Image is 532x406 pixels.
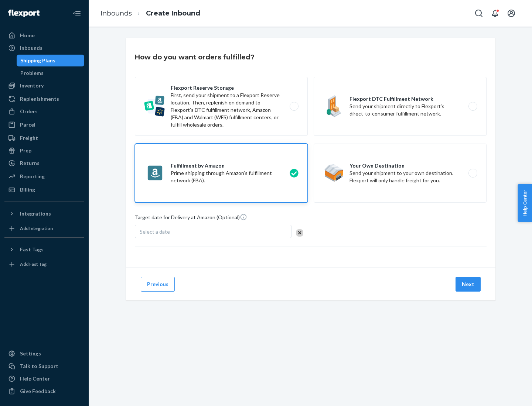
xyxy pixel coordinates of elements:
[4,132,84,144] a: Freight
[20,108,38,115] div: Orders
[69,6,84,21] button: Close Navigation
[20,95,59,103] div: Replenishments
[100,9,132,17] a: Inbounds
[135,213,247,224] span: Target date for Delivery at Amazon (Optional)
[456,277,481,292] button: Next
[20,69,44,77] div: Problems
[20,362,58,370] div: Talk to Support
[20,82,44,89] div: Inventory
[488,6,502,21] button: Open notifications
[4,171,84,182] a: Reporting
[20,186,35,193] div: Billing
[17,55,85,66] a: Shipping Plans
[4,106,84,117] a: Orders
[4,184,84,196] a: Billing
[471,6,486,21] button: Open Search Box
[4,223,84,234] a: Add Integration
[518,184,532,222] button: Help Center
[20,57,55,64] div: Shipping Plans
[95,3,206,24] ol: breadcrumbs
[146,9,200,17] a: Create Inbound
[20,388,56,395] div: Give Feedback
[20,225,53,231] div: Add Integration
[140,228,170,235] span: Select a date
[135,52,255,62] h3: How do you want orders fulfilled?
[4,30,84,41] a: Home
[4,145,84,156] a: Prep
[17,67,85,79] a: Problems
[4,385,84,397] button: Give Feedback
[20,134,38,142] div: Freight
[4,360,84,372] a: Talk to Support
[8,10,40,17] img: Flexport logo
[4,119,84,131] a: Parcel
[4,208,84,220] button: Integrations
[20,246,44,253] div: Fast Tags
[20,173,45,180] div: Reporting
[4,80,84,92] a: Inventory
[4,42,84,54] a: Inbounds
[4,244,84,255] button: Fast Tags
[4,373,84,385] a: Help Center
[141,277,175,292] button: Previous
[4,157,84,169] a: Returns
[4,348,84,359] a: Settings
[20,121,35,128] div: Parcel
[20,44,42,52] div: Inbounds
[20,350,41,357] div: Settings
[504,6,519,21] button: Open account menu
[20,210,51,217] div: Integrations
[20,32,35,39] div: Home
[4,258,84,270] a: Add Fast Tag
[20,147,31,154] div: Prep
[20,375,50,382] div: Help Center
[20,261,47,267] div: Add Fast Tag
[20,159,40,167] div: Returns
[4,93,84,105] a: Replenishments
